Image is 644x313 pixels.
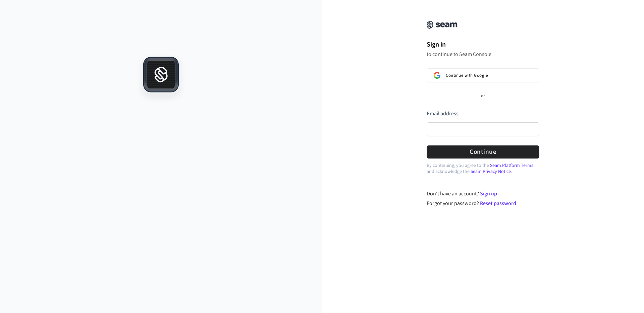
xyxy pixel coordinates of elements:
span: Continue with Google [446,73,488,78]
label: Email address [427,110,459,117]
img: Seam Console [427,21,458,29]
button: Sign in with GoogleContinue with Google [427,68,539,82]
button: Continue [427,145,539,159]
p: or [481,93,485,99]
img: Sign in with Google [434,72,440,79]
p: to continue to Seam Console [427,51,539,58]
h1: Sign in [427,40,539,50]
a: Reset password [480,200,516,207]
a: Seam Platform Terms [490,162,533,169]
div: Forgot your password? [427,199,540,207]
a: Sign up [480,190,497,197]
p: By continuing, you agree to the and acknowledge the . [427,163,539,175]
a: Seam Privacy Notice [471,168,511,175]
div: Don't have an account? [427,190,540,198]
